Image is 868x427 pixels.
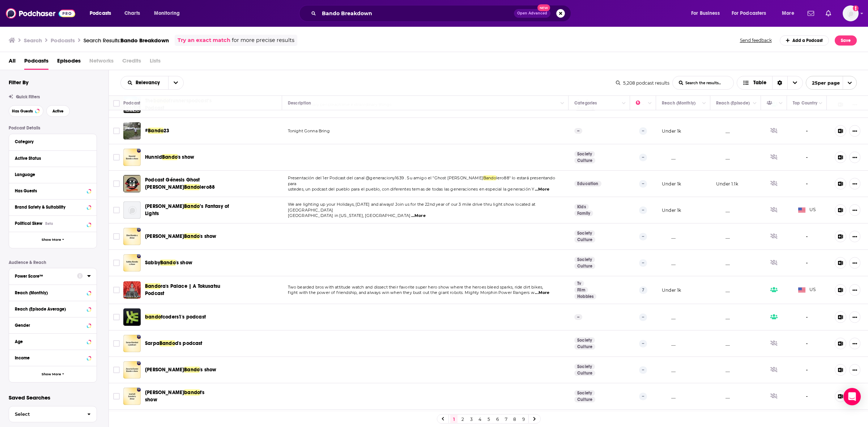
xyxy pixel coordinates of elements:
span: Bando [162,154,178,160]
span: Toggle select row [113,367,120,373]
span: Open Advanced [517,12,547,15]
a: SarpaBandod's podcast [145,340,203,347]
img: martell bandot's show [123,388,141,405]
span: Credits [122,55,141,70]
a: Podcast Génesis Ghost [PERSON_NAME]Bandolero88 [145,176,265,191]
button: Column Actions [750,99,759,108]
a: Society [574,337,595,343]
a: Culture [574,158,595,163]
span: [PERSON_NAME] [145,203,184,209]
h2: Choose List sort [120,76,184,90]
span: Toggle select row [113,128,120,134]
span: ...More [535,290,549,296]
a: bandofcoders1's podcast [145,313,206,321]
span: Bando Breakdown [120,37,169,44]
a: #Bando23 [123,122,141,140]
button: Show More [9,232,97,248]
button: Show More Button [849,151,860,163]
div: Income [15,355,85,360]
span: - [806,313,808,321]
span: 's show [178,154,194,160]
img: Bandora's Palace | A Tokusatsu Podcast [123,281,141,299]
span: Toggle select row [113,393,120,400]
a: Society [574,364,595,370]
span: ...More [535,187,549,192]
p: __ [716,260,730,266]
span: New [537,4,550,11]
span: - [806,392,808,401]
button: Show More Button [849,178,860,189]
p: __ [716,341,730,347]
div: Description [288,99,311,107]
button: Show More [9,366,97,382]
span: 's show [176,260,192,266]
button: open menu [727,8,777,19]
a: #Bando23 [145,127,169,134]
div: Reach (Monthly) [15,290,85,295]
span: - [806,232,808,241]
p: __ [662,260,676,266]
p: Under 1.1k [716,181,738,187]
img: Zacaria Daniel Bando's show [123,361,141,379]
a: [PERSON_NAME]Bando's show [145,366,216,373]
span: Toggle select row [113,207,120,213]
button: open menu [149,8,189,19]
a: Episodes [57,55,81,70]
span: Toggle select row [113,233,120,240]
div: Podcast [123,99,140,107]
button: Show profile menu [843,5,859,21]
p: -- [639,340,647,347]
div: Power Score [636,99,646,107]
p: Under 1k [662,181,681,187]
span: Toggle select row [113,260,120,266]
a: 7 [502,415,510,423]
span: Charts [124,8,140,18]
span: 25 per page [806,77,840,89]
p: Under 1k [662,207,681,213]
span: d's podcast [175,340,203,346]
div: Sort Direction [772,76,787,89]
span: t's show [145,389,205,403]
button: Reach (Episode Average) [15,304,91,313]
a: All [9,55,16,70]
button: Show More Button [849,204,860,216]
a: 3 [468,415,475,423]
p: __ [662,393,676,400]
span: [PERSON_NAME] [145,233,184,239]
button: Show More Button [849,257,860,269]
button: Choose View [737,76,803,90]
p: -- [574,128,582,134]
a: Kids [574,204,589,210]
a: HunnidBando's show [145,154,194,161]
a: Culture [574,237,595,243]
p: 7 [639,286,647,294]
a: Sarpa Bandod's podcast [123,335,141,352]
div: Age [15,339,85,344]
p: __ [662,367,676,373]
a: 5 [485,415,492,423]
img: Hunnid Bando's show [123,149,141,166]
p: __ [716,287,730,293]
a: Society [574,151,595,157]
span: Bando [145,283,161,289]
a: Culture [574,344,595,350]
span: Presentación del 1er Podcast del canal @generaciony1639 . Su amigo el "Ghost [PERSON_NAME] [288,175,483,180]
a: Podcasts [24,55,48,70]
h3: Search [24,37,42,44]
button: Age [15,337,91,346]
p: Audience & Reach [9,260,97,265]
span: for more precise results [232,36,294,44]
span: - [806,366,808,374]
p: __ [662,341,676,347]
p: -- [639,259,647,266]
span: 23 [163,128,169,134]
p: __ [716,393,730,400]
span: Show More [42,238,61,242]
p: __ [716,314,730,320]
p: -- [639,127,647,134]
button: Income [15,353,91,362]
button: Show More Button [849,338,860,349]
span: Sarpa [145,340,159,346]
a: Culture [574,397,595,402]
